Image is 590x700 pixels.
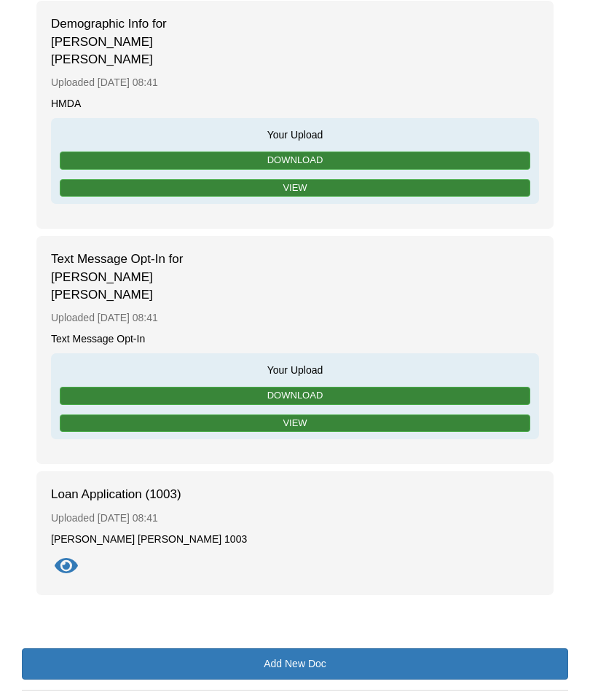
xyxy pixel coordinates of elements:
span: Your Upload [58,361,532,377]
span: Demographic Info for [PERSON_NAME] [PERSON_NAME] [51,15,197,68]
div: Uploaded [DATE] 08:41 [51,304,539,332]
span: Your Upload [58,125,532,142]
a: View [60,179,530,197]
div: Show Document [55,557,539,577]
span: Text Message Opt-In for [PERSON_NAME] [PERSON_NAME] [51,251,197,304]
div: Uploaded [DATE] 08:41 [51,504,539,532]
a: Download [60,387,530,405]
div: Uploaded [DATE] 08:41 [51,68,539,97]
a: Download [60,152,530,170]
div: [PERSON_NAME] [PERSON_NAME] 1003 [51,532,539,546]
span: Loan Application (1003) [51,486,197,503]
a: View [60,414,530,433]
a: Add New Doc [22,648,568,680]
div: Text Message Opt-In [51,332,539,346]
div: HMDA [51,97,539,111]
